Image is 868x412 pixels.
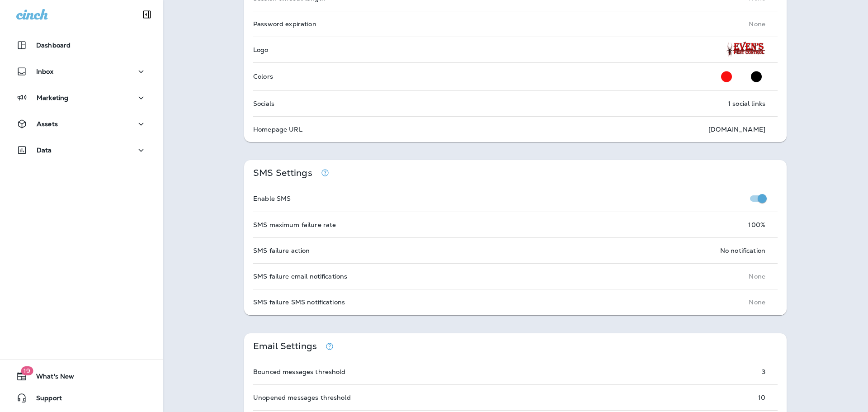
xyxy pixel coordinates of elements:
[253,195,291,202] p: Enable SMS
[253,247,310,254] p: SMS failure action
[253,368,346,375] p: Bounced messages threshold
[36,68,53,75] p: Inbox
[9,141,154,159] button: Data
[9,62,154,81] button: Inbox
[728,100,765,107] p: 1 social links
[9,36,154,54] button: Dashboard
[36,42,71,49] p: Dashboard
[27,394,62,405] span: Support
[253,20,316,28] p: Password expiration
[762,368,765,375] p: 3
[37,94,68,101] p: Marketing
[253,100,274,107] p: Socials
[253,221,336,228] p: SMS maximum failure rate
[9,389,154,407] button: Support
[749,298,765,306] p: None
[253,169,312,177] p: SMS Settings
[253,273,347,280] p: SMS failure email notifications
[717,67,736,86] button: Primary Color
[9,115,154,133] button: Assets
[9,367,154,385] button: 19What's New
[253,342,317,350] p: Email Settings
[749,20,765,28] p: None
[708,126,765,133] p: [DOMAIN_NAME]
[253,298,345,306] p: SMS failure SMS notifications
[253,394,351,401] p: Unopened messages threshold
[253,46,269,53] p: Logo
[720,247,765,254] p: No notification
[134,5,160,24] button: Collapse Sidebar
[725,42,765,58] img: Shirt%20LOGO.png
[9,89,154,107] button: Marketing
[758,394,765,401] p: 10
[749,273,765,280] p: None
[253,126,302,133] p: Homepage URL
[747,67,765,86] button: Secondary Color
[27,373,74,384] span: What's New
[748,221,765,228] p: 100 %
[37,120,58,128] p: Assets
[37,147,52,154] p: Data
[21,366,33,375] span: 19
[253,73,273,80] p: Colors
